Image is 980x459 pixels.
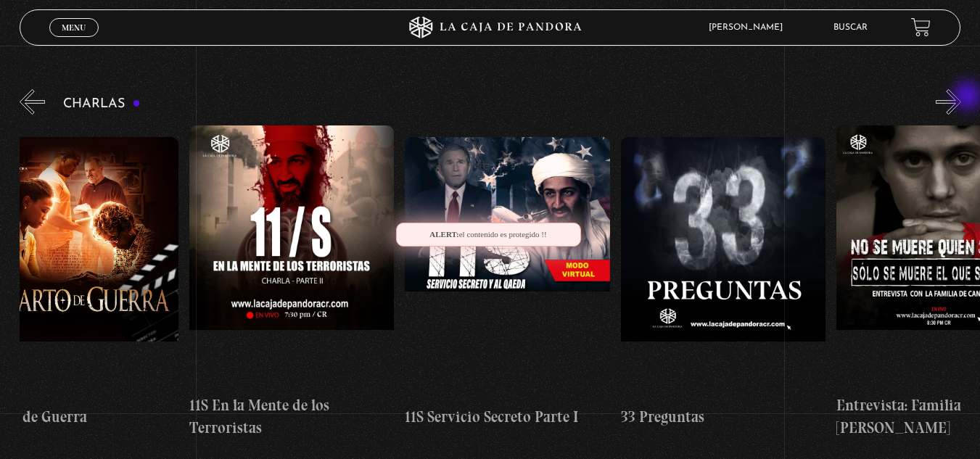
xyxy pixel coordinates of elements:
div: el contenido es protegido !! [396,223,581,247]
button: Previous [20,89,45,115]
a: Buscar [833,23,868,32]
span: Cerrar [57,35,91,45]
h4: 11S Servicio Secreto Parte I [405,405,610,429]
a: View your shopping cart [911,17,931,37]
span: Menu [62,23,86,32]
a: 11S Servicio Secreto Parte I [405,125,610,439]
a: 33 Preguntas [621,125,826,439]
h4: 33 Preguntas [621,405,826,429]
button: Next [936,89,961,115]
h3: Charlas [63,97,141,111]
span: Alert: [429,230,458,239]
span: [PERSON_NAME] [701,23,797,32]
a: 11S En la Mente de los Terroristas [189,125,395,439]
h4: 11S En la Mente de los Terroristas [189,394,395,439]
